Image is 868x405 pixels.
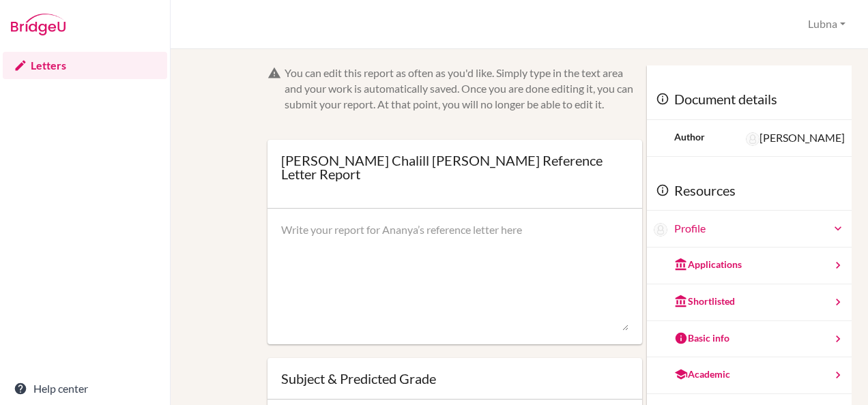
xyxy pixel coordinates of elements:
[647,357,852,394] a: Academic
[647,284,852,321] a: Shortlisted
[285,65,642,112] div: You can edit this report as often as you'd like. Simply type in the text area and your work is au...
[281,372,628,385] div: Subject & Predicted Grade
[674,367,730,381] div: Academic
[674,221,845,237] a: Profile
[3,52,167,79] a: Letters
[674,331,729,345] div: Basic info
[647,247,852,284] a: Applications
[647,170,852,211] div: Resources
[3,375,167,402] a: Help center
[802,12,852,37] button: Lubna
[281,153,628,181] div: [PERSON_NAME] Chalill [PERSON_NAME] Reference Letter Report
[746,130,845,146] div: [PERSON_NAME]
[647,321,852,358] a: Basic info
[654,223,667,237] img: Ananya Chalill Gupta
[11,14,66,35] img: Bridge-U
[647,79,852,120] div: Document details
[674,130,705,144] div: Author
[674,258,742,271] div: Applications
[746,132,759,146] img: Abigail Ferrari
[674,295,735,308] div: Shortlisted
